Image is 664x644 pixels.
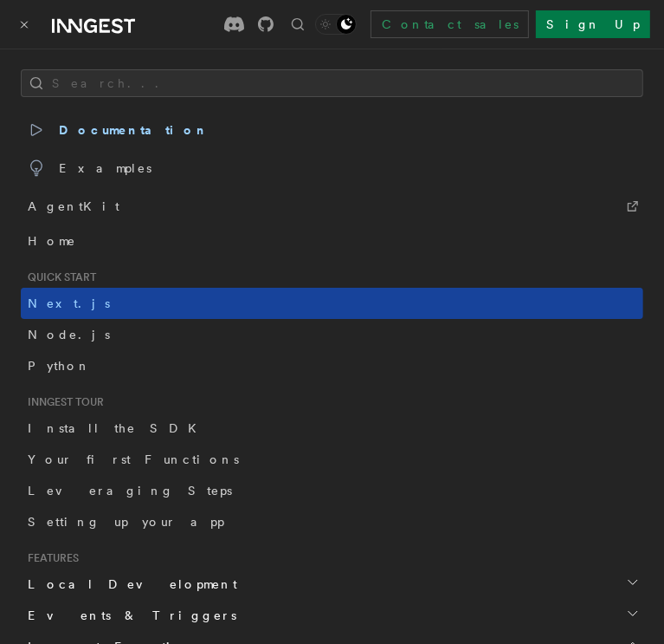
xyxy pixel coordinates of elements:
[21,187,643,225] a: AgentKit
[21,225,643,257] a: Home
[21,607,236,624] span: Events & Triggers
[536,10,650,38] a: Sign Up
[21,444,643,475] a: Your first Functions
[315,14,357,35] button: Toggle dark mode
[21,270,96,284] span: Quick start
[21,551,79,565] span: Features
[28,421,207,435] span: Install the SDK
[28,452,239,466] span: Your first Functions
[14,14,35,35] button: Toggle navigation
[28,515,224,529] span: Setting up your app
[21,149,643,187] a: Examples
[28,296,110,310] span: Next.js
[28,328,110,342] span: Node.js
[28,194,119,218] span: AgentKit
[21,350,643,381] a: Python
[21,395,104,409] span: Inngest tour
[21,69,643,97] button: Search...
[21,600,643,631] button: Events & Triggers
[28,156,151,180] span: Examples
[21,576,237,593] span: Local Development
[28,232,76,250] span: Home
[21,111,643,149] a: Documentation
[371,10,529,38] a: Contact sales
[287,14,308,35] button: Find something...
[21,569,643,600] button: Local Development
[21,413,643,444] a: Install the SDK
[21,319,643,350] a: Node.js
[21,288,643,319] a: Next.js
[21,506,643,537] a: Setting up your app
[28,118,209,142] span: Documentation
[28,359,91,373] span: Python
[21,475,643,506] a: Leveraging Steps
[28,484,232,498] span: Leveraging Steps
